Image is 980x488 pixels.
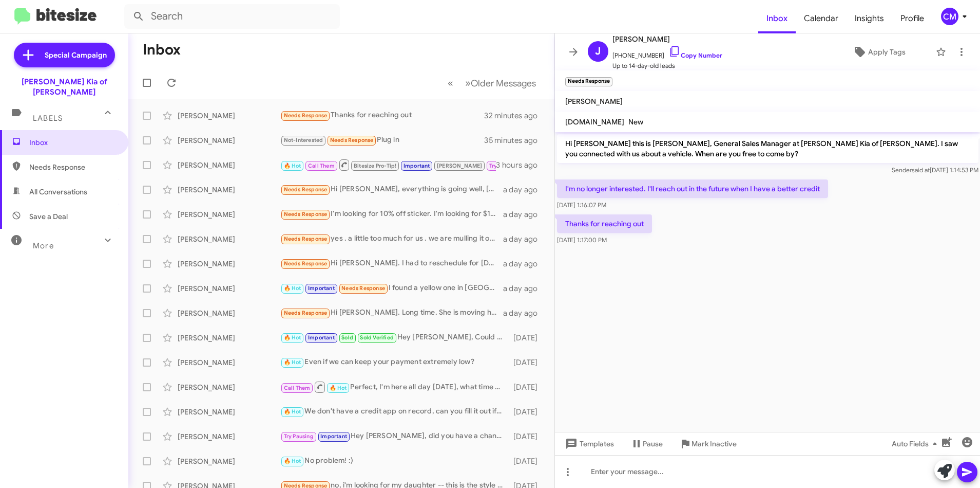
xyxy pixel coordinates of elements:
span: Inbox [29,137,117,148]
span: Sender [DATE] 1:14:53 PM [891,166,978,174]
span: Bitesize Pro-Tip! [354,162,396,169]
div: [DATE] [508,357,546,368]
a: Calendar [796,4,847,33]
button: Apply Tags [827,43,931,61]
div: [PERSON_NAME] [178,456,280,466]
span: Important [308,334,335,341]
span: [PERSON_NAME] [565,97,623,106]
span: New [628,117,643,126]
span: Needs Response [330,137,374,143]
span: Needs Response [284,211,328,218]
div: [PERSON_NAME] [178,209,280,220]
span: Auto Fields [892,435,941,453]
span: Pause [643,435,663,453]
span: Try Pausing [489,162,519,169]
a: Special Campaign [14,43,115,67]
span: J [595,43,601,60]
div: We don't have a credit app on record, can you fill it out if i send you the link? [280,406,508,418]
span: Needs Response [284,260,328,267]
div: Thanks for reaching out [280,110,485,121]
div: yes . a little too much for us . we are mulling it over . can you do better ? [280,233,503,245]
p: Hi [PERSON_NAME] this is [PERSON_NAME], General Sales Manager at [PERSON_NAME] Kia of [PERSON_NAM... [557,134,978,163]
button: Next [459,73,542,94]
span: 🔥 Hot [284,359,301,366]
div: a day ago [503,259,546,269]
span: [PERSON_NAME] [612,33,722,45]
div: [PERSON_NAME] [178,259,280,269]
div: a day ago [503,185,546,195]
div: 3 hours ago [496,160,546,170]
span: Needs Response [284,186,328,193]
div: [URL][DOMAIN_NAME] [280,158,496,171]
span: Important [403,162,430,169]
span: Not-Interested [284,137,323,143]
button: CM [932,8,969,25]
span: Needs Response [284,112,328,119]
div: 32 minutes ago [485,111,546,121]
div: [PERSON_NAME] [178,160,280,170]
div: Hey [PERSON_NAME], did you have a chance to check out the link I sent you? [280,430,508,442]
div: [DATE] [508,456,546,466]
span: 🔥 Hot [330,385,347,391]
div: a day ago [503,283,546,294]
button: Templates [555,435,622,453]
div: I'm looking for 10% off sticker. I'm looking for $15,000 trade-in value on my 2021 [PERSON_NAME].... [280,208,503,220]
button: Pause [622,435,671,453]
div: [PERSON_NAME] [178,111,280,121]
div: [PERSON_NAME] [178,283,280,294]
div: [PERSON_NAME] [178,407,280,417]
span: Save a Deal [29,211,68,222]
span: [PHONE_NUMBER] [612,45,722,61]
div: [PERSON_NAME] [178,234,280,244]
span: « [448,77,453,89]
span: Labels [33,114,63,123]
span: All Conversations [29,187,87,197]
p: I'm no longer interested. I'll reach out in the future when I have a better credit [557,179,828,198]
a: Inbox [758,4,796,33]
span: Special Campaign [45,50,107,60]
span: [DATE] 1:16:07 PM [557,201,606,209]
div: CM [941,8,958,25]
div: [DATE] [508,407,546,417]
div: Even if we can keep your payment extremely low? [280,356,508,368]
span: Try Pausing [284,433,314,440]
div: [PERSON_NAME] [178,333,280,343]
span: Needs Response [341,285,385,292]
span: More [33,241,54,250]
span: Up to 14-day-old leads [612,61,722,71]
span: said at [911,166,929,174]
span: [DOMAIN_NAME] [565,117,624,126]
div: [PERSON_NAME] [178,185,280,195]
div: [PERSON_NAME] [178,135,280,146]
span: Important [308,285,335,292]
span: 🔥 Hot [284,334,301,341]
span: Sold [341,334,353,341]
div: [PERSON_NAME] [178,431,280,442]
div: Hey [PERSON_NAME], Could you text my cell when you’re on the way to the dealership? I’m going to ... [280,332,508,344]
div: Plug in [280,134,485,146]
a: Profile [892,4,932,33]
div: [DATE] [508,382,546,392]
div: [PERSON_NAME] [178,308,280,318]
div: Hi [PERSON_NAME]. I had to reschedule for [DATE] [DATE]. I appreciate your reaching out to me. Th... [280,258,503,269]
button: Auto Fields [883,435,949,453]
span: Needs Response [29,162,117,172]
span: Needs Response [284,236,328,242]
input: Search [124,4,340,29]
span: Older Messages [471,78,536,89]
div: a day ago [503,234,546,244]
div: a day ago [503,209,546,220]
span: Needs Response [284,310,328,316]
span: Sold Verified [360,334,394,341]
span: Mark Inactive [691,435,737,453]
div: Hi [PERSON_NAME]. Long time. She is moving home. [280,307,503,319]
span: Templates [563,435,614,453]
span: Apply Tags [868,43,906,61]
button: Mark Inactive [671,435,745,453]
span: 🔥 Hot [284,285,301,292]
a: Insights [847,4,892,33]
div: [PERSON_NAME] [178,357,280,368]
